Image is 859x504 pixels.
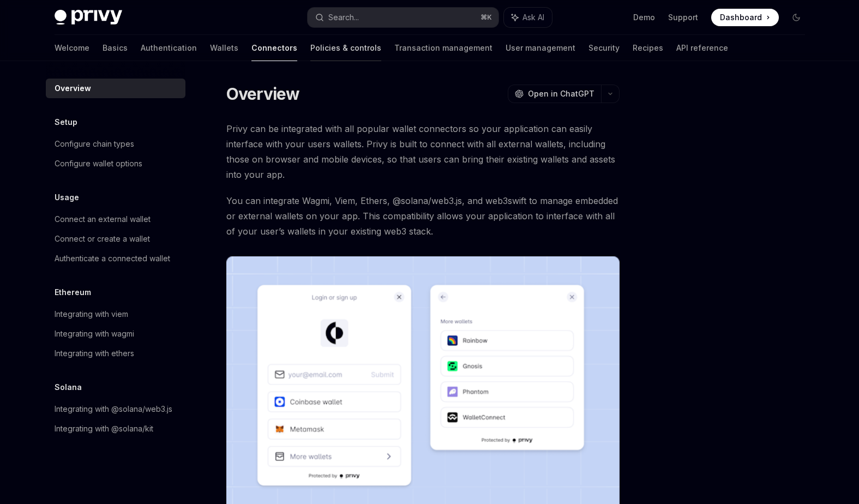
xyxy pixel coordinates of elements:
span: Dashboard [720,12,762,23]
div: Integrating with viem [55,308,128,321]
a: Integrating with ethers [46,344,185,363]
div: Configure wallet options [55,157,142,170]
a: Integrating with @solana/web3.js [46,399,185,419]
a: Connect or create a wallet [46,229,185,249]
a: Recipes [633,35,663,61]
a: API reference [676,35,728,61]
a: Demo [633,12,655,23]
h5: Setup [55,116,77,129]
a: Overview [46,79,185,98]
div: Integrating with @solana/web3.js [55,403,172,416]
a: Connectors [251,35,297,61]
div: Integrating with ethers [55,347,134,360]
div: Overview [55,82,91,95]
div: Integrating with @solana/kit [55,422,153,435]
span: Open in ChatGPT [528,88,594,99]
a: Wallets [210,35,238,61]
button: Search...⌘K [308,8,498,27]
a: Authenticate a connected wallet [46,249,185,268]
a: User management [506,35,575,61]
h5: Ethereum [55,286,91,299]
div: Search... [328,11,359,24]
a: Welcome [55,35,89,61]
a: Security [588,35,620,61]
div: Configure chain types [55,137,134,151]
a: Support [668,12,698,23]
a: Connect an external wallet [46,209,185,229]
h5: Usage [55,191,79,204]
button: Ask AI [504,8,552,27]
a: Basics [103,35,128,61]
h5: Solana [55,381,82,394]
div: Authenticate a connected wallet [55,252,170,265]
span: ⌘ K [480,13,492,22]
div: Integrating with wagmi [55,327,134,340]
a: Integrating with @solana/kit [46,419,185,439]
a: Transaction management [394,35,492,61]
span: You can integrate Wagmi, Viem, Ethers, @solana/web3.js, and web3swift to manage embedded or exter... [226,193,620,239]
div: Connect an external wallet [55,213,151,226]
a: Dashboard [711,9,779,26]
h1: Overview [226,84,300,104]
a: Policies & controls [310,35,381,61]
div: Connect or create a wallet [55,232,150,245]
span: Ask AI [522,12,544,23]
span: Privy can be integrated with all popular wallet connectors so your application can easily interfa... [226,121,620,182]
a: Configure wallet options [46,154,185,173]
button: Toggle dark mode [788,9,805,26]
a: Authentication [141,35,197,61]
a: Configure chain types [46,134,185,154]
button: Open in ChatGPT [508,85,601,103]
img: dark logo [55,10,122,25]
a: Integrating with wagmi [46,324,185,344]
a: Integrating with viem [46,304,185,324]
